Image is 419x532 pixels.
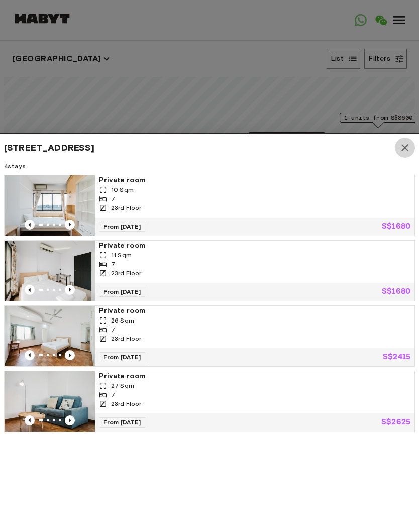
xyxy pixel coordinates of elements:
[111,260,115,269] span: 7
[99,352,145,362] span: From [DATE]
[99,417,145,428] span: From [DATE]
[4,142,94,154] span: [STREET_ADDRESS]
[65,220,75,230] button: Previous image
[5,371,95,432] img: Marketing picture of unit SG-01-108-001-001
[99,241,410,251] span: Private room
[111,194,115,203] span: 7
[381,418,410,427] p: S$2625
[25,415,35,425] button: Previous image
[5,306,95,366] img: Marketing picture of unit SG-01-108-001-002
[25,285,35,295] button: Previous image
[99,287,145,297] span: From [DATE]
[111,381,134,390] span: 27 Sqm
[65,415,75,425] button: Previous image
[4,371,415,432] a: Marketing picture of unit SG-01-108-001-001Previous imagePrevious imagePrivate room27 Sqm723rd Fl...
[25,220,35,230] button: Previous image
[111,185,134,194] span: 10 Sqm
[383,353,410,361] p: S$2415
[99,306,410,316] span: Private room
[4,175,415,236] a: Marketing picture of unit SG-01-108-001-005Previous imagePrevious imagePrivate room10 Sqm723rd Fl...
[25,350,35,360] button: Previous image
[111,390,115,399] span: 7
[4,162,415,171] span: 4 stays
[382,223,410,231] p: S$1680
[99,175,410,185] span: Private room
[5,241,95,301] img: Marketing picture of unit SG-01-108-001-006
[111,325,115,334] span: 7
[5,175,95,236] img: Marketing picture of unit SG-01-108-001-005
[99,371,410,381] span: Private room
[4,240,415,301] a: Marketing picture of unit SG-01-108-001-006Previous imagePrevious imagePrivate room11 Sqm723rd Fl...
[111,203,142,212] span: 23rd Floor
[111,269,142,278] span: 23rd Floor
[65,285,75,295] button: Previous image
[99,222,145,232] span: From [DATE]
[111,334,142,343] span: 23rd Floor
[65,350,75,360] button: Previous image
[111,399,142,408] span: 23rd Floor
[382,288,410,296] p: S$1680
[111,316,134,325] span: 26 Sqm
[4,305,415,367] a: Marketing picture of unit SG-01-108-001-002Previous imagePrevious imagePrivate room26 Sqm723rd Fl...
[111,251,132,260] span: 11 Sqm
